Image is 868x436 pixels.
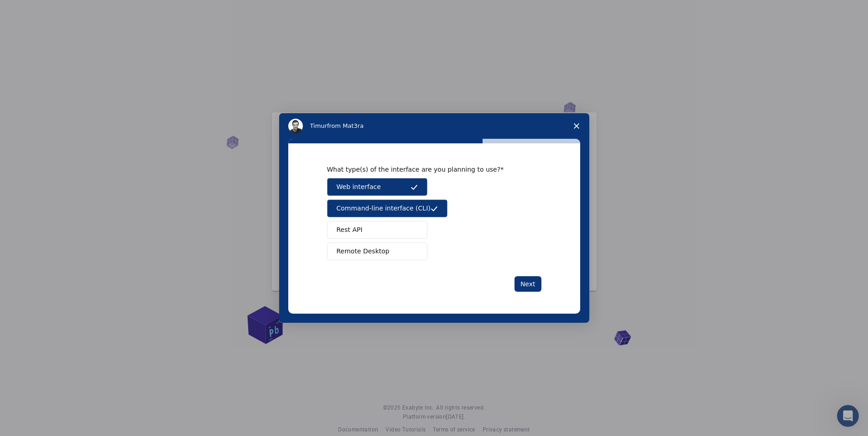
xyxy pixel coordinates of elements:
[327,165,528,173] div: What type(s) of the interface are you planning to use?
[288,119,303,133] img: Profile image for Timur
[18,6,51,15] span: Support
[337,182,381,192] span: Web interface
[337,247,390,256] span: Remote Desktop
[327,221,427,239] button: Rest API
[327,242,427,260] button: Remote Desktop
[337,204,431,213] span: Command-line interface (CLI)
[327,178,427,196] button: Web interface
[327,200,447,217] button: Command-line interface (CLI)
[337,225,363,235] span: Rest API
[310,122,327,129] span: Timur
[327,122,364,129] span: from Mat3ra
[564,113,589,139] span: Close survey
[515,276,541,292] button: Next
